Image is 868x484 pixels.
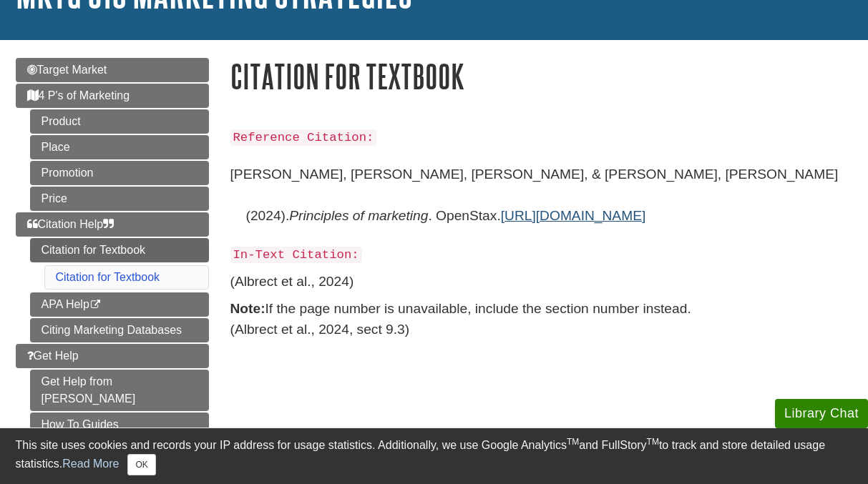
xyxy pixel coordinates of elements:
a: Citation for Textbook [30,238,209,262]
h1: Citation for Textbook [230,58,853,94]
a: 4 P's of Marketing [16,84,209,108]
span: Citation Help [27,218,114,230]
a: Place [30,135,209,159]
a: How To Guides [30,413,209,437]
sup: TM [567,437,579,447]
span: Target Market [27,64,107,76]
a: Citing Marketing Databases [30,318,209,342]
p: If the page number is unavailable, include the section number instead. (Albrect et al., 2024, sec... [230,299,853,340]
a: Product [30,109,209,134]
a: Get Help [16,344,209,368]
a: Citation for Textbook [56,271,160,283]
span: 4 P's of Marketing [27,89,130,102]
a: Target Market [16,58,209,82]
span: Get Help [27,350,79,362]
p: [PERSON_NAME], [PERSON_NAME], [PERSON_NAME], & [PERSON_NAME], [PERSON_NAME] (2024). . OpenStax. [230,154,853,236]
code: Reference Citation: [230,129,377,146]
a: [URL][DOMAIN_NAME] [501,208,646,223]
p: (Albrect et al., 2024) [230,272,853,292]
i: Principles of marketing [289,208,428,223]
a: Citation Help [16,212,209,237]
div: Guide Page Menu [16,58,209,437]
div: This site uses cookies and records your IP address for usage statistics. Additionally, we use Goo... [16,437,853,475]
code: In-Text Citation: [230,247,362,263]
a: APA Help [30,292,209,317]
a: Read More [62,458,119,470]
i: This link opens in a new window [89,300,102,310]
button: Close [127,454,155,475]
button: Library Chat [775,399,868,428]
a: Price [30,187,209,211]
a: Get Help from [PERSON_NAME] [30,370,209,411]
strong: Note: [230,301,265,316]
sup: TM [647,437,659,447]
a: Promotion [30,161,209,185]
